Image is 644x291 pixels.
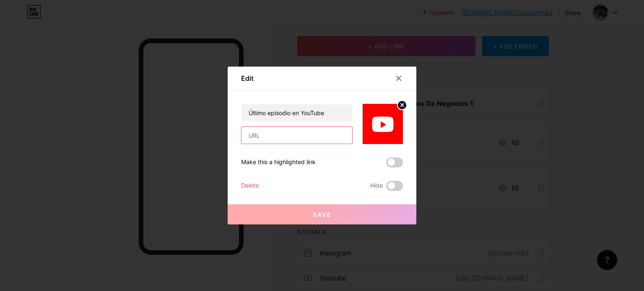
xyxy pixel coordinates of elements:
div: Make this a highlighted link [241,157,316,167]
input: URL [241,127,352,144]
span: Save [313,211,332,218]
span: Hide [370,181,383,191]
input: Title [241,104,352,121]
button: Save [228,204,416,224]
div: Edit [241,73,254,83]
div: Delete [241,181,259,191]
img: link_thumbnail [363,104,403,144]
